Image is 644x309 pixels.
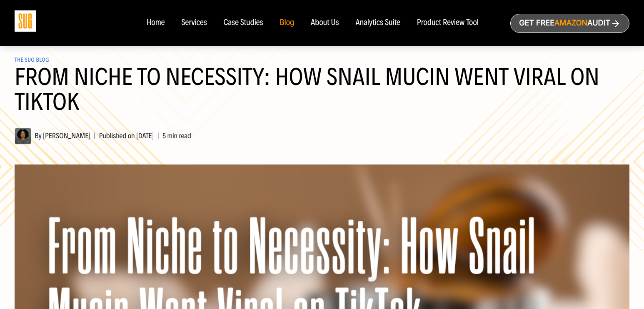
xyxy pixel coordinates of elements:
a: Product Review Tool [417,18,479,27]
a: The SUG Blog [15,57,49,63]
a: Case Studies [224,18,263,27]
span: | [90,131,99,140]
span: By [PERSON_NAME] Published on [DATE] 5 min read [15,131,191,140]
a: Home [147,18,165,27]
a: Analytics Suite [356,18,400,27]
img: Hanna Tekle [15,128,31,145]
a: Blog [280,18,295,27]
img: Sug [15,10,36,32]
h1: From Niche to Necessity: How Snail Mucin Went Viral on TikTok [15,65,629,125]
a: About Us [311,18,339,27]
span: | [154,131,162,140]
a: Get freeAmazonAudit [510,14,629,33]
span: Amazon [554,19,587,27]
a: Services [181,18,207,27]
